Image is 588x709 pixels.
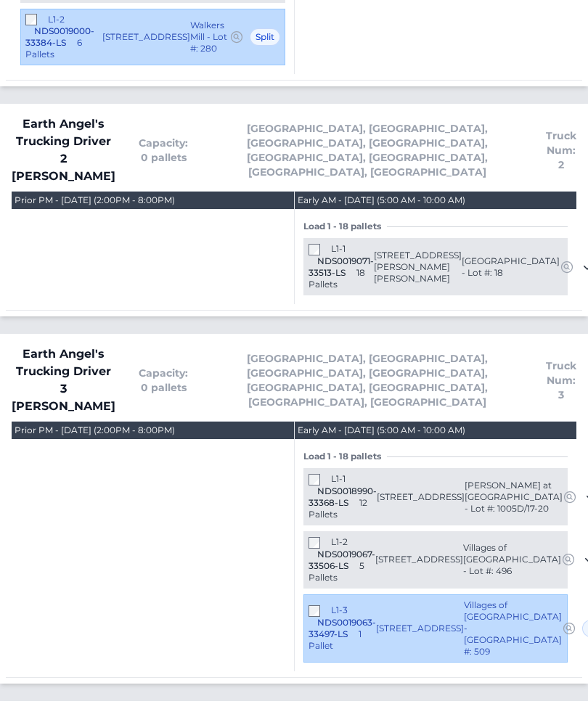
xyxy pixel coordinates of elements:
span: L1-1 [331,243,346,254]
span: L1-1 [331,473,346,484]
span: [STREET_ADDRESS] [102,31,190,43]
span: Truck Num: 3 [546,358,576,402]
span: Earth Angel's Trucking Driver 3 [PERSON_NAME] [12,345,115,415]
span: NDS0018990-33368-LS [309,485,377,508]
span: [PERSON_NAME] at [GEOGRAPHIC_DATA] - Lot #: 1005D/17-20 [465,480,563,515]
span: Walkers Mill - Lot #: 280 [190,20,230,54]
span: 6 Pallets [25,37,82,60]
span: Villages of [GEOGRAPHIC_DATA] - [GEOGRAPHIC_DATA] #: 509 [464,599,562,657]
span: Earth Angel's Trucking Driver 2 [PERSON_NAME] [12,115,115,185]
span: 18 Pallets [309,267,365,290]
span: [STREET_ADDRESS] [376,623,464,634]
div: Prior PM - [DATE] (2:00PM - 8:00PM) [15,194,175,206]
span: [STREET_ADDRESS][PERSON_NAME][PERSON_NAME] [374,250,462,284]
span: 12 Pallets [309,497,367,520]
span: Capacity: 0 pallets [139,366,188,395]
span: L1-3 [331,605,348,615]
span: NDS0019063-33497-LS [309,617,376,639]
span: [GEOGRAPHIC_DATA] - Lot #: 18 [462,255,560,279]
span: Split [250,28,280,46]
span: Truck Num: 2 [546,128,576,172]
span: NDS0019067-33506-LS [309,549,375,571]
span: NDS0019000-33384-LS [25,25,94,48]
div: Early AM - [DATE] (5:00 AM - 10:00 AM) [298,194,465,206]
span: Load 1 - 18 pallets [303,221,387,232]
span: 1 Pallet [309,628,362,651]
span: [GEOGRAPHIC_DATA], [GEOGRAPHIC_DATA], [GEOGRAPHIC_DATA], [GEOGRAPHIC_DATA], [GEOGRAPHIC_DATA], [G... [211,121,523,179]
span: L1-2 [331,536,348,547]
span: Load 1 - 18 pallets [303,451,387,462]
span: [STREET_ADDRESS] [377,491,465,503]
span: L1-2 [48,14,65,25]
span: [GEOGRAPHIC_DATA], [GEOGRAPHIC_DATA], [GEOGRAPHIC_DATA], [GEOGRAPHIC_DATA], [GEOGRAPHIC_DATA], [G... [211,351,523,409]
span: Villages of [GEOGRAPHIC_DATA] - Lot #: 496 [463,542,561,577]
div: Early AM - [DATE] (5:00 AM - 10:00 AM) [298,425,465,436]
span: Capacity: 0 pallets [139,136,188,165]
span: 5 Pallets [309,560,364,583]
span: NDS0019071-33513-LS [309,255,374,278]
div: Prior PM - [DATE] (2:00PM - 8:00PM) [15,425,175,436]
span: [STREET_ADDRESS] [375,554,463,565]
